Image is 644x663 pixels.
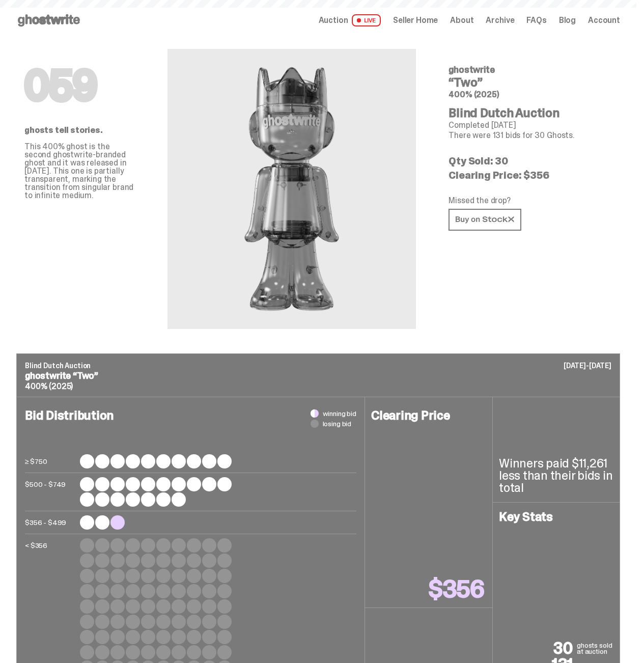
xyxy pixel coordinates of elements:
[24,126,135,134] p: ghosts tell stories.
[499,511,613,523] h4: Key Stats
[319,16,348,24] span: Auction
[449,76,612,89] h4: “Two”
[450,16,473,24] a: About
[25,454,76,468] p: ≥ $750
[449,107,612,119] h4: Blind Dutch Auction
[588,16,620,24] a: Account
[499,640,577,656] p: 30
[449,131,612,140] p: There were 131 bids for 30 Ghosts.
[449,156,612,166] p: Qty Sold: 30
[499,457,613,494] p: Winners paid $11,261 less than their bids in total
[24,65,135,106] h1: 059
[25,409,356,454] h4: Bid Distribution
[323,420,352,427] span: losing bid
[393,16,438,24] a: Seller Home
[25,515,76,530] p: $356 - $499
[559,16,576,24] a: Blog
[25,371,611,380] p: ghostwrite “Two”
[449,64,494,76] span: ghostwrite
[25,362,611,369] p: Blind Dutch Auction
[25,381,73,392] span: 400% (2025)
[449,89,499,100] span: 400% (2025)
[526,16,546,24] a: FAQs
[449,121,612,129] p: Completed [DATE]
[180,49,404,329] img: ghostwrite&ldquo;Two&rdquo;
[323,410,356,417] span: winning bid
[564,362,611,369] p: [DATE]-[DATE]
[24,143,135,200] p: This 400% ghost is the second ghostwrite-branded ghost and it was released in [DATE]. This one is...
[25,477,76,507] p: $500 - $749
[319,14,381,26] a: Auction LIVE
[449,170,612,180] p: Clearing Price: $356
[352,14,381,26] span: LIVE
[429,577,484,601] p: $356
[371,409,486,422] h4: Clearing Price
[486,16,514,24] a: Archive
[449,197,612,205] p: Missed the drop?
[577,642,613,656] p: ghosts sold at auction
